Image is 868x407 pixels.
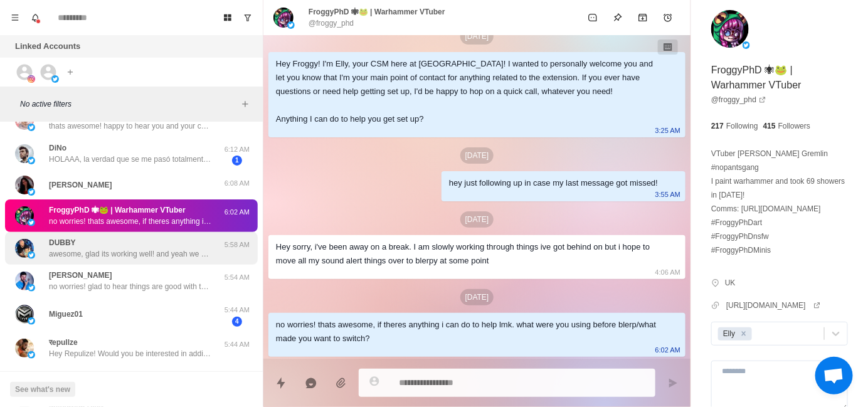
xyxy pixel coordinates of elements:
p: FroggyPhD 🕷🐸 | Warhammer VTuber [309,6,445,18]
img: picture [287,21,295,29]
img: picture [28,157,35,164]
img: picture [15,305,34,324]
a: [URL][DOMAIN_NAME] [726,300,821,311]
p: Hey Repulize! Would you be interested in adding sound alerts, free AI TTS or Media Sharing to you... [49,348,212,359]
button: Add reminder [655,5,680,30]
p: Miguez01 [49,309,83,320]
p: 5:44 AM [221,305,253,315]
p: FroggyPhD 🕷🐸 | Warhammer VTuber [711,63,848,93]
button: Pin [605,5,630,30]
div: hey just following up in case my last message got missed! [449,176,658,190]
img: picture [273,8,294,28]
img: picture [743,41,750,49]
p: [PERSON_NAME] [49,270,112,281]
div: Hey sorry, i've been away on a break. I am slowly working through things ive got behind on but i ... [276,240,658,268]
a: Open chat [815,357,853,394]
p: HOLAAA, la verdad que se me pasó totalmente. Voy a ver si en estos [PERSON_NAME] lo consigo y os ... [49,154,212,165]
img: picture [15,206,34,225]
img: picture [15,144,34,163]
img: picture [28,188,35,196]
button: Board View [218,8,238,28]
p: 6:12 AM [221,144,253,155]
p: 6:02 AM [221,207,253,218]
img: picture [15,339,34,357]
button: Reply with AI [299,371,324,396]
span: 4 [232,317,242,327]
p: No active filters [20,98,238,110]
img: picture [51,75,59,83]
p: FroggyPhD 🕷🐸 | Warhammer VTuber [49,204,186,216]
button: Show unread conversations [238,8,258,28]
p: Followers [778,120,810,132]
p: VTuber [PERSON_NAME] Gremlin #nopantsgang I paint warhammer and took 69 showers in [DATE]! Comms:... [711,147,848,257]
p: no worries! glad to hear things are good with the ext. if you havent checked it out yet, we recen... [49,281,212,292]
img: picture [28,351,35,359]
img: picture [15,239,34,258]
p: [DATE] [460,289,494,305]
p: Instagram User [49,369,103,381]
img: picture [28,317,35,325]
button: Archive [630,5,655,30]
div: no worries! thats awesome, if theres anything i can do to help lmk. what were you using before bl... [276,318,658,346]
p: thats awesome! happy to hear you and your community are having fun with the extension. if you hav... [49,120,212,132]
p: Linked Accounts [15,40,80,53]
p: @froggy_phd [309,18,354,29]
p: 217 [711,120,724,132]
button: Quick replies [268,371,294,396]
button: Add media [329,371,354,396]
p: 3:25 AM [655,124,680,137]
p: awesome, glad its working well! and yeah we also just introduced a couple new features in our las... [49,248,212,260]
p: 6:08 AM [221,178,253,189]
img: picture [28,284,35,292]
div: Elly [719,327,737,341]
p: [PERSON_NAME] [49,179,112,191]
p: [DATE] [460,147,494,164]
p: DiNo [49,142,66,154]
p: [DATE] [460,28,494,45]
img: picture [28,251,35,259]
p: 6:02 AM [655,343,680,357]
img: picture [711,10,749,48]
span: 1 [232,156,242,166]
button: Notifications [25,8,45,28]
div: Remove Elly [737,327,751,341]
button: Send message [660,371,685,396]
button: Add account [63,65,78,80]
button: Menu [5,8,25,28]
p: Following [726,120,758,132]
p: रepullze [49,337,78,348]
button: See what's new [10,382,75,397]
p: 5:44 AM [221,339,253,350]
p: no worries! thats awesome, if theres anything i can do to help lmk. what were you using before bl... [49,216,212,227]
img: picture [15,176,34,194]
button: Add filters [238,97,253,112]
img: picture [28,124,35,131]
p: [DATE] [460,211,494,228]
button: Mark as unread [580,5,605,30]
img: picture [28,75,35,83]
img: picture [15,272,34,290]
a: @froggy_phd [711,94,766,105]
img: picture [28,219,35,226]
p: DUBBY [49,237,76,248]
p: 5:54 AM [221,272,253,283]
p: 4:06 AM [655,265,680,279]
p: 415 [763,120,776,132]
p: 3:55 AM [655,188,680,201]
p: 5:58 AM [221,240,253,250]
div: Hey Froggy! I'm Elly, your CSM here at [GEOGRAPHIC_DATA]! I wanted to personally welcome you and ... [276,57,658,126]
p: UK [725,277,736,288]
